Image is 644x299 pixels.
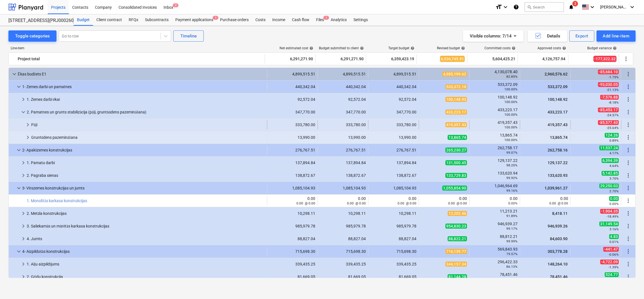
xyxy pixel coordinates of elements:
div: Costs [252,14,269,26]
div: 1,046,964.69 [472,184,518,193]
small: -0.06% [609,253,619,256]
small: 98.20% [506,163,518,167]
span: More actions [625,134,632,141]
div: Net estimated cost [280,46,313,50]
a: 1. Monolītās karkasa konstrukcijas [27,198,87,203]
div: 419,357.43 [472,120,518,129]
span: 419,357.43 [547,122,568,127]
span: More actions [625,261,632,267]
span: keyboard_arrow_right [20,223,27,229]
div: Pāļi [31,120,265,129]
div: 715,698.30 [320,249,366,254]
div: 985,979.78 [269,224,315,228]
small: 0.00 @ 0.00 [296,201,315,205]
a: Subcontracts [142,14,172,26]
div: 276,767.51 [269,148,315,152]
div: Add line-item [603,32,629,40]
i: keyboard_arrow_down [629,4,636,10]
div: 1,085,104.93 [269,186,315,190]
small: 3.16% [609,227,619,231]
div: 0.00 [421,196,467,205]
a: RFQs [125,14,142,26]
span: 4,126,757.94 [542,56,566,62]
div: 2- Apakšzemes konstrukcijas [22,146,265,155]
span: 131,500.45 [445,160,467,165]
button: Export [569,30,595,42]
small: 100.00% [504,87,518,91]
span: 29,250.03 [599,183,619,188]
div: 6,291,271.90 [318,54,364,63]
div: 4,130,078.40 [472,70,518,79]
span: 84,603.90 [549,236,568,241]
span: More actions [625,235,632,242]
small: 2.70% [609,189,619,193]
small: -1.39% [609,265,619,269]
div: 433,223.17 [472,108,518,117]
span: 2,960,576.62 [544,72,568,76]
div: 333,780.00 [320,122,366,127]
div: 347,770.00 [320,110,366,114]
div: 1,085,104.93 [320,186,366,190]
small: 0.00% [609,202,619,206]
span: -177,322.32 [593,56,616,62]
span: keyboard_arrow_down [15,185,22,191]
div: 78,451.46 [472,272,518,281]
div: 440,342.04 [269,84,315,89]
span: 5,142.85 [602,171,619,176]
span: More actions [625,147,632,153]
div: Toggle categories [15,32,50,40]
span: 11,537.24 [599,145,619,150]
span: keyboard_arrow_down [20,109,27,115]
small: 0.00 @ 0.00 [398,201,416,205]
span: 533,372.10 [445,84,467,89]
div: 137,894.84 [371,160,416,165]
span: 100,148.92 [547,97,568,102]
span: keyboard_arrow_right [20,261,27,267]
small: 96.68% [506,277,518,281]
span: help [460,46,465,50]
i: keyboard_arrow_down [589,4,596,10]
small: 0.01% [609,240,619,244]
button: Visible columns:7/14 [463,30,523,42]
small: -1.75% [609,75,619,79]
span: 533,372.09 [547,84,568,89]
span: keyboard_arrow_down [15,248,22,255]
span: 716,139.77 [445,249,467,254]
div: 333,780.00 [371,122,416,127]
span: keyboard_arrow_right [20,235,27,242]
span: More actions [625,172,632,179]
div: Purchase orders [217,14,252,26]
span: 4,985,199.62 [442,72,467,77]
div: Cash flow [289,14,313,26]
span: search [527,5,532,9]
span: keyboard_arrow_right [24,121,31,128]
button: Search [525,2,564,12]
span: help [308,46,313,50]
div: 138,872.67 [320,173,366,178]
i: keyboard_arrow_down [502,4,509,10]
div: Export [575,32,588,40]
div: 339,435.25 [320,262,366,266]
div: 2. Metāla konstrukcijas [27,209,265,218]
div: 10,298.11 [320,211,366,216]
a: Analytics [327,14,350,26]
span: help [409,46,414,50]
i: notifications [568,4,574,10]
span: 2 [173,3,178,7]
span: More actions [625,185,632,191]
span: 1,055,854.90 [442,186,467,191]
small: 100.00% [504,113,518,117]
div: 985,979.78 [320,224,366,228]
span: More actions [625,83,632,90]
div: 138,872.67 [269,173,315,178]
span: help [561,46,566,50]
div: 6,291,271.90 [267,54,313,63]
span: 0.00 [609,196,619,201]
div: 2. Grīdu konstrukcija [27,272,265,281]
button: Timeline [173,30,204,42]
div: 339,435.25 [269,262,315,266]
div: 347,770.00 [269,110,315,114]
span: 8,418.11 [552,211,568,216]
span: -7,576.88 [600,95,619,100]
span: 419,357.43 [445,122,467,127]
